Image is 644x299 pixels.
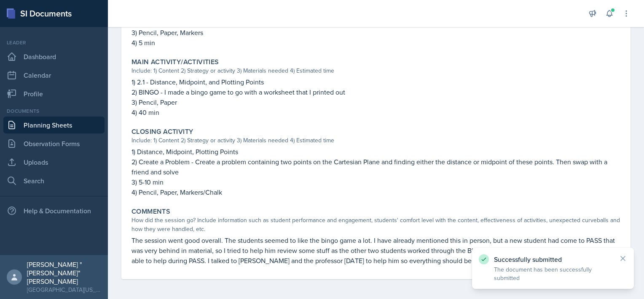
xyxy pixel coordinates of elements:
p: 3) 5-10 min [131,177,620,187]
label: Comments [131,207,170,216]
div: Documents [3,107,105,115]
p: 1) 2.1 - Distance, Midpoint, and Plotting Points [131,77,620,87]
div: Include: 1) Content 2) Strategy or activity 3) Materials needed 4) Estimated time [131,66,620,75]
p: 4) Pencil, Paper, Markers/Chalk [131,187,620,197]
p: 3) Pencil, Paper [131,97,620,107]
p: 4) 5 min [131,38,620,48]
div: How did the session go? Include information such as student performance and engagement, students'... [131,216,620,234]
div: [PERSON_NAME] "[PERSON_NAME]" [PERSON_NAME] [27,260,101,285]
p: The session went good overall. The students seemed to like the bingo game a lot. I have already m... [131,235,620,266]
a: Observation Forms [3,135,105,152]
p: 3) Pencil, Paper, Markers [131,27,620,38]
p: 2) BINGO - I made a bingo game to go with a worksheet that I printed out [131,87,620,97]
label: Closing Activity [131,128,193,136]
p: 4) 40 min [131,107,620,117]
a: Calendar [3,67,105,84]
a: Uploads [3,154,105,171]
div: [GEOGRAPHIC_DATA][US_STATE] in [GEOGRAPHIC_DATA] [27,285,101,294]
a: Planning Sheets [3,117,105,133]
div: Include: 1) Content 2) Strategy or activity 3) Materials needed 4) Estimated time [131,136,620,145]
p: 2) Create a Problem - Create a problem containing two points on the Cartesian Plane and finding e... [131,157,620,177]
p: 1) Distance, Midpoint, Plotting Points [131,147,620,157]
p: The document has been successfully submitted [494,265,612,282]
a: Search [3,172,105,189]
div: Leader [3,39,105,46]
label: Main Activity/Activities [131,58,219,66]
a: Profile [3,85,105,102]
a: Dashboard [3,48,105,65]
p: Successfully submitted [494,255,612,264]
div: Help & Documentation [3,202,105,219]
